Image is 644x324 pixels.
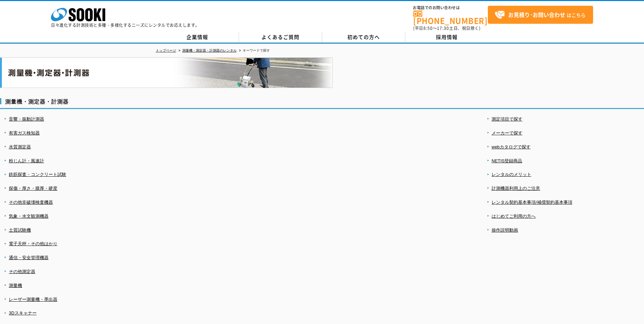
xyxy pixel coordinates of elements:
[492,130,522,136] a: メーカーで探す
[9,297,57,302] a: レーザー測量機・墨出器
[9,310,37,316] a: 3Dスキャナー
[413,25,480,31] span: (平日 ～ 土日、祝日除く)
[492,158,522,163] a: NETIS登録商品
[238,47,270,54] li: キーワードで探す
[9,228,31,233] a: 土質試験機
[9,283,22,288] a: 測量機
[9,144,31,149] a: 水質測定器
[9,116,44,122] a: 音響・振動計測器
[492,144,531,149] a: webカタログで探す
[492,200,572,205] a: レンタル契約基本事項/補償契約基本事項
[492,214,536,219] a: はじめてご利用の方へ
[9,269,35,274] a: その他測定器
[508,11,565,19] strong: お見積り･お問い合わせ
[239,32,322,42] a: よくあるご質問
[437,25,449,31] span: 17:30
[423,25,433,31] span: 8:50
[413,11,488,24] a: [PHONE_NUMBER]
[182,49,237,52] a: 測量機・測定器・計測器のレンタル
[156,32,239,42] a: 企業情報
[492,172,531,177] a: レンタルのメリット
[322,32,405,42] a: 初めての方へ
[9,255,49,260] a: 通信・安全管理機器
[413,6,488,10] span: お電話でのお問い合わせは
[51,23,200,27] p: 日々進化する計測技術と多種・多様化するニーズにレンタルでお応えします。
[9,172,66,177] a: 鉄筋探査・コンクリート試験
[347,33,380,41] span: 初めての方へ
[9,130,40,136] a: 有害ガス検知器
[9,186,57,191] a: 探傷・厚さ・膜厚・硬度
[9,200,53,205] a: その他非破壊検査機器
[156,49,176,52] a: トップページ
[492,228,518,233] a: 操作説明動画
[9,241,57,246] a: 電子天秤・その他はかり
[9,158,44,163] a: 粉じん計・風速計
[492,116,522,122] a: 測定項目で探す
[495,10,586,20] span: はこちら
[488,6,593,24] a: お見積り･お問い合わせはこちら
[492,186,540,191] a: 計測機器利用上のご注意
[9,214,49,219] a: 気象・水文観測機器
[405,32,489,42] a: 採用情報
